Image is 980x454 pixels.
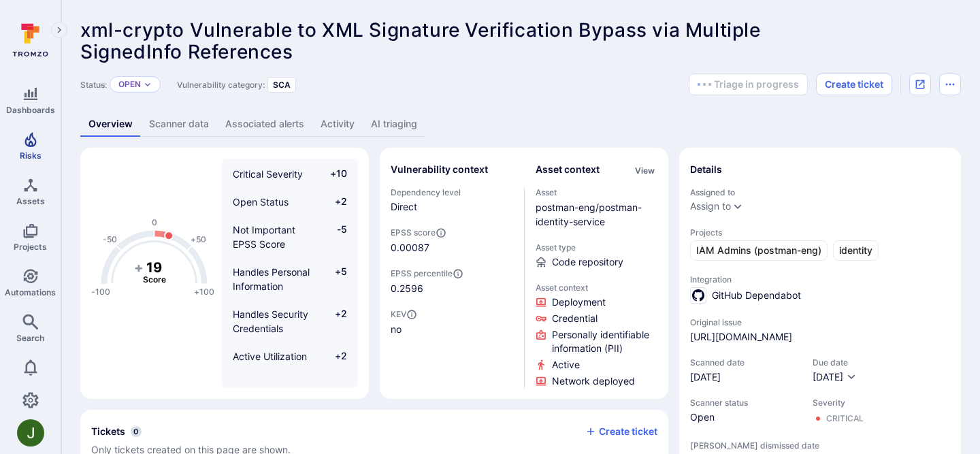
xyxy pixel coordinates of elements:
span: Critical Severity [233,168,303,180]
div: Critical [826,413,864,424]
span: Automations [5,287,56,297]
h2: Asset context [536,163,600,176]
span: identity [839,244,872,257]
text: 0 [152,217,157,227]
span: Risks [20,150,42,161]
span: Severity [813,398,864,408]
span: Status: [80,80,107,90]
span: +10 [321,167,347,181]
a: Associated alerts [217,112,312,137]
span: Scanner status [690,398,799,408]
span: Asset context [536,282,658,293]
button: Expand dropdown [144,80,152,88]
span: Original issue [690,317,950,327]
button: [DATE] [813,370,857,384]
span: -2 [321,377,347,406]
div: Vulnerability tabs [80,112,961,137]
div: Julia Nakonechna [17,419,44,447]
span: Active Utilization [233,351,307,362]
span: Dependency level [391,187,513,197]
a: Activity [312,112,363,137]
span: Asset type [536,242,658,253]
span: [DATE] [690,370,799,384]
tspan: + [134,259,144,275]
text: -50 [103,234,117,244]
tspan: 19 [146,259,162,275]
button: Assign to [690,201,731,212]
span: Due date [813,357,857,368]
a: IAM Admins (postman-eng) [690,240,828,261]
button: Triage in progress [689,74,808,95]
h2: Tickets [91,425,125,438]
span: Code repository [552,255,623,269]
span: Click to view evidence [552,312,598,325]
a: postman-eng/postman-identity-service [536,201,642,227]
span: Direct [391,200,513,214]
i: Expand navigation menu [54,25,64,36]
span: Scanned date [690,357,799,368]
span: Not Important EPSS Score [233,224,295,250]
span: Handles Personal Information [233,266,310,292]
button: View [632,165,657,176]
span: 0.2596 [391,282,513,295]
g: The vulnerability score is based on the parameters defined in the settings [127,259,182,285]
img: ACg8ocJb5u1MqhRZCS4qt_lttNeNnvlQtAsFnznmah6JoQoAHxP7zA=s96-c [17,419,44,447]
span: 0.00087 [391,241,429,255]
span: Integration [690,274,950,285]
span: Open [690,410,799,424]
span: IAM Admins (postman-eng) [696,244,821,257]
h2: Vulnerability context [391,163,488,176]
span: Click to view evidence [552,328,658,355]
div: Click to view all asset context details [632,163,657,177]
span: Handles Security Credentials [233,308,308,334]
div: SCA [267,77,296,93]
button: Create ticket [585,425,657,438]
a: Scanner data [141,112,217,137]
span: Search [16,333,44,343]
text: +50 [191,234,206,244]
button: Open [118,79,141,90]
span: -5 [321,223,347,251]
span: Assets [16,196,45,206]
button: Expand dropdown [732,201,743,212]
span: +2 [321,307,347,336]
button: Create ticket [816,74,892,95]
button: Expand navigation menu [51,22,67,38]
span: Click to view evidence [552,374,635,388]
span: EPSS score [391,227,513,238]
a: AI triaging [363,112,425,137]
span: xml-crypto Vulnerable to XML Signature Verification Bypass via Multiple [80,18,761,42]
span: Open Status [233,196,289,208]
span: Projects [14,242,47,252]
span: EPSS percentile [391,268,513,279]
span: +2 [321,195,347,209]
span: [DATE] [813,371,843,383]
a: identity [833,240,879,261]
span: GitHub Dependabot [712,289,801,302]
a: [URL][DOMAIN_NAME] [690,330,792,344]
span: Click to view evidence [552,295,606,309]
span: Private or Internal Asset [233,378,312,404]
img: Loading... [698,83,711,86]
span: Click to view evidence [552,358,580,372]
h2: Details [690,163,722,176]
text: -100 [91,287,110,297]
a: Overview [80,112,141,137]
button: Options menu [939,74,961,95]
span: Asset [536,187,658,197]
text: Score [143,274,166,285]
span: SignedInfo References [80,40,293,63]
span: Vulnerability category: [177,80,265,90]
span: no [391,323,513,336]
span: Dashboards [6,105,55,115]
span: +2 [321,349,347,363]
div: Due date field [813,357,857,384]
span: Projects [690,227,950,238]
span: 0 [131,426,142,437]
span: +5 [321,265,347,293]
span: Assigned to [690,187,950,197]
span: KEV [391,309,513,320]
div: Open original issue [909,74,931,95]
